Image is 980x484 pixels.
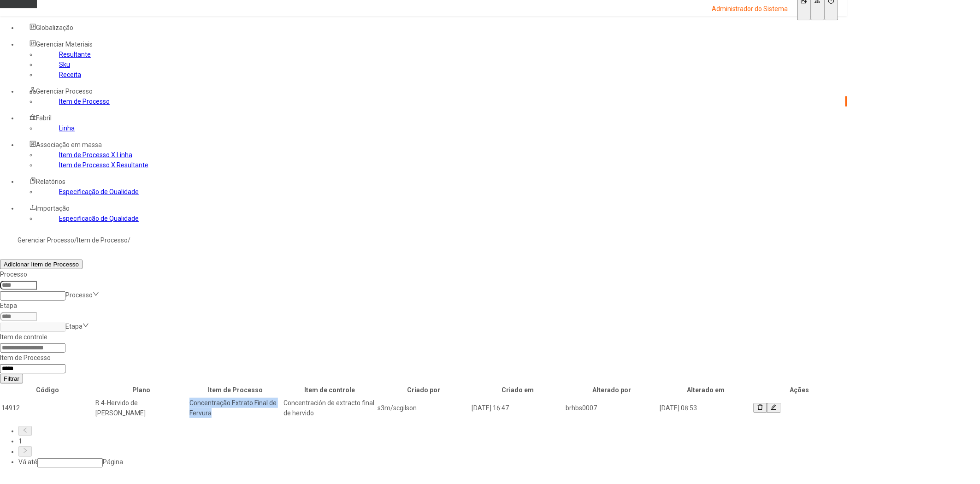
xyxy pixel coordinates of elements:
[95,384,188,395] th: Plano
[36,141,102,148] span: Associação em massa
[36,205,70,212] span: Importação
[36,41,93,48] span: Gerenciar Materiais
[565,384,658,395] th: Alterado por
[18,446,847,456] li: Próxima página
[18,236,74,244] a: Gerenciar Processo
[59,61,70,68] a: Sku
[128,236,130,244] nz-breadcrumb-separator: /
[377,397,470,419] td: s3m/scgilson
[65,323,83,330] nz-select-placeholder: Etapa
[74,236,77,244] nz-breadcrumb-separator: /
[36,24,73,31] span: Globalização
[77,236,128,244] a: Item de Processo
[18,436,847,446] li: 1
[659,384,752,395] th: Alterado em
[189,384,282,395] th: Item de Processo
[18,437,22,445] a: 1
[659,397,752,419] td: [DATE] 08:53
[377,384,470,395] th: Criado por
[59,161,148,169] a: Item de Processo X Resultante
[4,261,79,268] span: Adicionar Item de Processo
[59,51,91,58] a: Resultante
[189,397,282,419] td: Concentração Extrato Final de Fervura
[712,5,788,14] p: Administrador do Sistema
[36,178,65,185] span: Relatórios
[36,114,52,122] span: Fabril
[565,397,658,419] td: brhbs0007
[59,71,81,78] a: Receita
[471,384,564,395] th: Criado em
[95,397,188,419] td: B.4-Hervido de [PERSON_NAME]
[283,384,376,395] th: Item de controle
[65,291,93,299] nz-select-placeholder: Processo
[18,426,847,436] li: Página anterior
[59,151,132,159] a: Item de Processo X Linha
[59,215,139,222] a: Especificação de Qualidade
[36,88,93,95] span: Gerenciar Processo
[59,98,110,105] a: Item de Processo
[1,384,94,395] th: Código
[283,397,376,419] td: Concentración de extracto final de hervido
[471,397,564,419] td: [DATE] 16:47
[4,375,19,382] span: Filtrar
[1,397,94,419] td: 14912
[59,188,139,195] a: Especificação de Qualidade
[753,384,846,395] th: Ações
[59,124,75,132] a: Linha
[18,457,847,467] div: Vá até Página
